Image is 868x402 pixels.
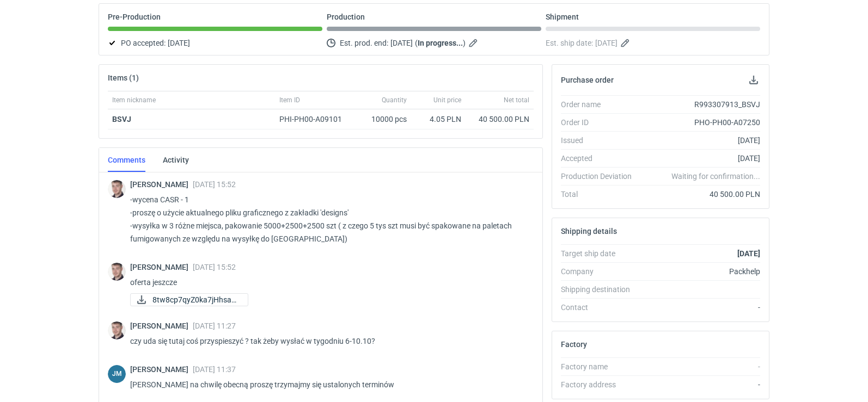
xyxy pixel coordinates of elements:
[468,36,481,50] button: Edit estimated production end date
[747,73,760,86] button: Download PO
[327,36,541,50] div: Est. prod. end:
[561,284,640,295] div: Shipping destination
[561,340,587,349] h2: Factory
[561,227,617,236] h2: Shipping details
[390,36,413,50] span: [DATE]
[546,36,760,50] div: Est. ship date:
[108,36,322,50] div: PO accepted:
[561,361,640,372] div: Factory name
[504,96,529,104] span: Net total
[382,96,407,104] span: Quantity
[108,365,126,383] div: Joanna Myślak
[130,276,525,289] p: oferta jeszcze
[561,189,640,200] div: Total
[112,96,156,104] span: Item nickname
[108,321,126,339] img: Maciej Sikora
[112,115,131,123] strong: BSVJ
[108,13,161,21] p: Pre-Production
[561,266,640,277] div: Company
[279,96,300,104] span: Item ID
[108,263,126,281] img: Maciej Sikora
[561,117,640,128] div: Order ID
[671,171,760,182] em: Waiting for confirmation...
[595,36,618,50] span: [DATE]
[130,378,525,391] p: [PERSON_NAME] na chwilę obecną proszę trzymajmy się ustalonych terminów
[130,193,525,245] p: -wycena CASR - 1 -proszę o użycie aktualnego pliku graficznego z zakładki 'designs' -wysyłka w 3 ...
[130,335,525,348] p: czy uda się tutaj coś przyspieszyć ? tak żeby wysłać w tygodniu 6-10.10?
[561,153,640,164] div: Accepted
[415,39,418,47] em: (
[546,13,579,21] p: Shipment
[640,266,760,277] div: Packhelp
[168,36,190,50] span: [DATE]
[463,39,466,47] em: )
[561,76,614,84] h2: Purchase order
[130,365,193,374] span: [PERSON_NAME]
[108,148,145,172] a: Comments
[561,302,640,313] div: Contact
[130,180,193,189] span: [PERSON_NAME]
[193,365,236,374] span: [DATE] 11:37
[163,148,189,172] a: Activity
[415,114,461,125] div: 4.05 PLN
[130,293,248,306] a: 8tw8cp7qyZ0ka7jHhsaQ...
[327,13,365,21] p: Production
[640,99,760,110] div: R993307913_BSVJ
[640,379,760,390] div: -
[193,321,236,330] span: [DATE] 11:27
[193,263,236,271] span: [DATE] 15:52
[737,249,760,258] strong: [DATE]
[561,135,640,146] div: Issued
[108,365,126,383] figcaption: JM
[470,114,529,125] div: 40 500.00 PLN
[620,36,633,50] button: Edit estimated shipping date
[433,96,461,104] span: Unit price
[561,248,640,259] div: Target ship date
[279,114,352,125] div: PHI-PH00-A09101
[640,361,760,372] div: -
[152,294,239,306] span: 8tw8cp7qyZ0ka7jHhsaQ...
[640,302,760,313] div: -
[640,189,760,200] div: 40 500.00 PLN
[130,321,193,330] span: [PERSON_NAME]
[561,171,640,182] div: Production Deviation
[418,39,463,47] strong: In progress...
[640,117,760,128] div: PHO-PH00-A07250
[640,135,760,146] div: [DATE]
[130,293,239,306] div: 8tw8cp7qyZ0ka7jHhsaQp1UpJtlfZgcOhSgp0rBB.docx
[357,109,411,129] div: 10000 pcs
[640,153,760,164] div: [DATE]
[561,379,640,390] div: Factory address
[561,99,640,110] div: Order name
[130,263,193,271] span: [PERSON_NAME]
[108,73,139,82] h2: Items (1)
[193,180,236,189] span: [DATE] 15:52
[108,180,126,198] img: Maciej Sikora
